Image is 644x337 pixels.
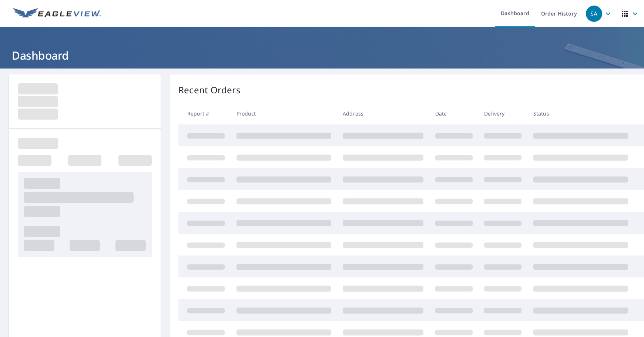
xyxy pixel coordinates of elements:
[178,103,231,124] th: Report #
[429,103,479,124] th: Date
[478,103,527,124] th: Delivery
[527,103,634,124] th: Status
[13,8,101,19] img: EV Logo
[231,103,337,124] th: Product
[586,6,602,22] div: SA
[9,48,635,63] h1: Dashboard
[178,83,241,97] p: Recent Orders
[337,103,429,124] th: Address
